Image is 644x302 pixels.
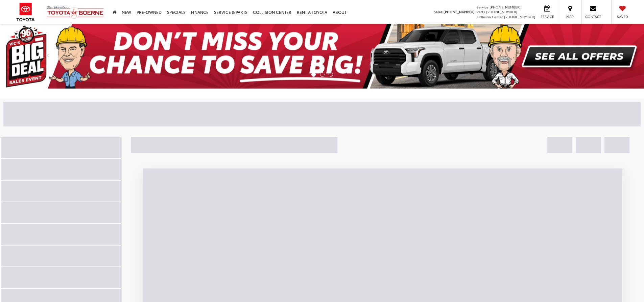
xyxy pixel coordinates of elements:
[477,14,503,19] span: Collision Center
[540,14,555,19] span: Service
[47,5,104,19] img: Vic Vaughan Toyota of Boerne
[504,14,535,19] span: [PHONE_NUMBER]
[585,14,601,19] span: Contact
[477,9,485,14] span: Parts
[486,9,517,14] span: [PHONE_NUMBER]
[434,9,443,14] span: Sales
[444,9,475,14] span: [PHONE_NUMBER]
[490,4,521,9] span: [PHONE_NUMBER]
[615,14,630,19] span: Saved
[563,14,577,19] span: Map
[477,4,488,9] span: Service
